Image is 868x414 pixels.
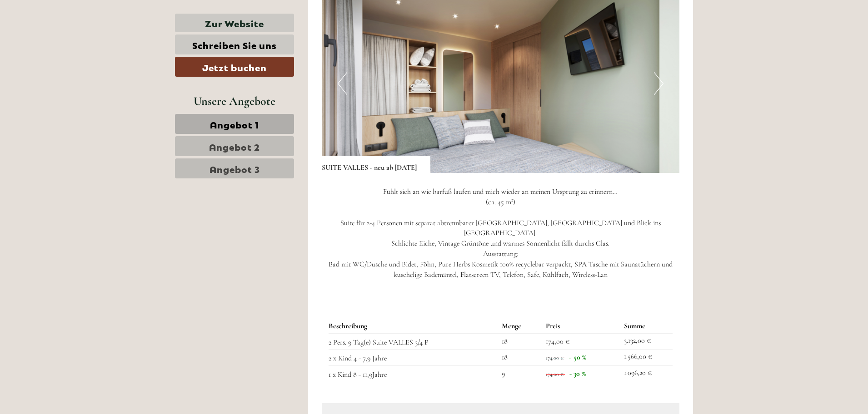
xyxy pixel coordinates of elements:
[569,369,586,378] span: - 30 %
[569,353,586,362] span: - 50 %
[209,140,260,153] span: Angebot 2
[175,93,294,109] div: Unsere Angebote
[338,72,347,95] button: Previous
[498,333,542,350] td: 18
[210,118,259,130] span: Angebot 1
[322,156,430,173] div: SUITE VALLES - neu ab [DATE]
[620,319,673,333] th: Summe
[175,57,294,77] a: Jetzt buchen
[498,366,542,382] td: 9
[210,162,260,175] span: Angebot 3
[620,366,673,382] td: 1.096,20 €
[175,14,294,32] a: Zur Website
[620,333,673,350] td: 3.132,00 €
[329,333,499,350] td: 2 Pers. 9 Tag(e) Suite VALLES 3/4 P
[329,350,499,366] td: 2 x Kind 4 - 7,9 Jahre
[322,187,680,280] p: Fühlt sich an wie barfuß laufen und mich wieder an meinen Ursprung zu erinnern… (ca. 45 m²) Suite...
[620,350,673,366] td: 1.566,00 €
[546,355,564,361] span: 174,00 €
[546,371,564,377] span: 174,00 €
[498,319,542,333] th: Menge
[546,337,569,346] span: 174,00 €
[498,350,542,366] td: 18
[654,72,663,95] button: Next
[329,319,499,333] th: Beschreibung
[542,319,620,333] th: Preis
[329,366,499,382] td: 1 x Kind 8 - 11,9Jahre
[175,34,294,54] a: Schreiben Sie uns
